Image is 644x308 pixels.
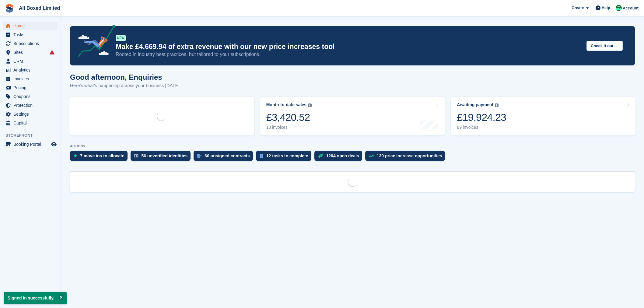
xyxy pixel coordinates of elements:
[73,25,115,59] img: price-adjustments-announcement-icon-8257ccfd72463d97f412b2fc003d46551f7dbcb40ab6d574587a9cd5c0d94...
[457,111,506,124] div: £19,924.23
[326,153,359,158] div: 1204 open deals
[457,125,506,130] div: 89 invoices
[266,111,312,124] div: £3,420.52
[13,30,50,39] span: Tasks
[13,119,50,127] span: Capital
[314,151,365,164] a: 1204 open deals
[3,48,58,57] a: menu
[16,3,62,13] a: All Boxed Limited
[205,153,250,158] div: 60 unsigned contracts
[3,83,58,92] a: menu
[623,5,639,11] span: Account
[3,110,58,118] a: menu
[266,125,312,130] div: 18 invoices
[5,4,14,13] img: stora-icon-8386f47178a22dfd0bd8f6a31ec36ba5ce8667c1dd55bd0f319d3a0aa187defe.svg
[116,42,582,51] p: Make £4,669.94 of extra revenue with our new price increases tool
[377,153,442,158] div: 130 price increase opportunities
[70,73,180,81] h1: Good afternoon, Enquiries
[131,151,194,164] a: 56 unverified identities
[572,5,584,11] span: Create
[3,22,58,30] a: menu
[495,103,499,107] img: icon-info-grey-7440780725fd019a000dd9b08b2336e03edf1995a4989e88bcd33f0948082b44.svg
[308,103,312,107] img: icon-info-grey-7440780725fd019a000dd9b08b2336e03edf1995a4989e88bcd33f0948082b44.svg
[4,292,67,304] p: Signed in successfully.
[3,66,58,74] a: menu
[13,66,50,74] span: Analytics
[13,48,50,57] span: Sites
[13,92,50,101] span: Coupons
[260,154,263,158] img: task-75834270c22a3079a89374b754ae025e5fb1db73e45f91037f5363f120a921f8.svg
[50,141,58,148] a: Preview store
[318,154,323,158] img: deal-1b604bf984904fb50ccaf53a9ad4b4a5d6e5aea283cecdc64d6e3604feb123c2.svg
[5,132,61,138] span: Storefront
[116,51,582,58] p: Rooted in industry best practices, but tailored to your subscriptions.
[365,151,448,164] a: 130 price increase opportunities
[3,101,58,110] a: menu
[3,75,58,83] a: menu
[3,57,58,65] a: menu
[70,82,180,89] p: Here's what's happening across your business [DATE]
[3,30,58,39] a: menu
[50,50,54,55] i: Smart entry sync failures have occurred
[80,153,124,158] div: 7 move ins to allocate
[134,154,138,158] img: verify_identity-adf6edd0f0f0b5bbfe63781bf79b02c33cf7c696d77639b501bdc392416b5a36.svg
[256,151,314,164] a: 12 tasks to complete
[602,5,610,11] span: Help
[74,154,77,158] img: move_ins_to_allocate_icon-fdf77a2bb77ea45bf5b3d319d69a93e2d87916cf1d5bf7949dd705db3b84f3ca.svg
[70,151,131,164] a: 7 move ins to allocate
[260,97,445,135] a: Month-to-date sales £3,420.52 18 invoices
[13,110,50,118] span: Settings
[3,92,58,101] a: menu
[13,22,50,30] span: Home
[197,154,201,158] img: contract_signature_icon-13c848040528278c33f63329250d36e43548de30e8caae1d1a13099fd9432cc5.svg
[616,5,622,11] img: Enquiries
[369,155,374,157] img: price_increase_opportunities-93ffe204e8149a01c8c9dc8f82e8f89637d9d84a8eef4429ea346261dce0b2c0.svg
[266,153,308,158] div: 12 tasks to complete
[13,101,50,110] span: Protection
[13,57,50,65] span: CRM
[70,144,635,148] p: ACTIONS
[13,83,50,92] span: Pricing
[13,140,50,149] span: Booking Portal
[3,119,58,127] a: menu
[266,102,306,107] div: Month-to-date sales
[3,39,58,48] a: menu
[142,153,188,158] div: 56 unverified identities
[451,97,635,135] a: Awaiting payment £19,924.23 89 invoices
[586,41,623,51] button: Check it out →
[116,35,126,41] div: NEW
[3,140,58,149] a: menu
[13,39,50,48] span: Subscriptions
[457,102,493,107] div: Awaiting payment
[194,151,256,164] a: 60 unsigned contracts
[13,75,50,83] span: Invoices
